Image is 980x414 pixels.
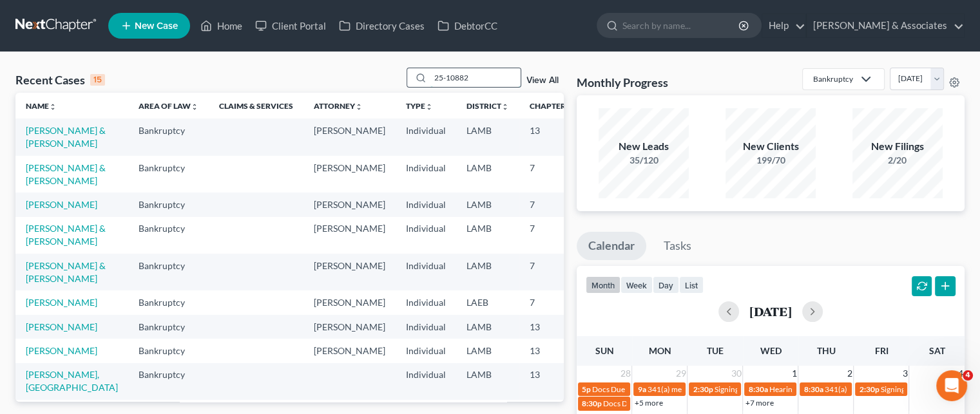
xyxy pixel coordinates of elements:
span: 341(a) meeting for [PERSON_NAME] [824,384,948,394]
a: Area of Lawunfold_more [139,101,198,111]
span: 341(a) meeting for [PERSON_NAME] [647,384,771,394]
td: LAMB [456,363,519,400]
a: [PERSON_NAME], [GEOGRAPHIC_DATA] [26,369,118,393]
td: 7 [519,156,584,193]
span: Hearing for [PERSON_NAME] & [PERSON_NAME] [769,384,937,394]
div: New Filings [852,139,943,154]
div: 35/120 [599,154,689,167]
td: Bankruptcy [128,290,209,314]
span: Thu [816,345,835,356]
span: 8:30a [748,384,767,394]
div: New Clients [725,139,816,154]
button: day [653,276,679,294]
span: Fri [874,345,888,356]
input: Search by name... [622,14,740,37]
td: 13 [519,363,584,400]
span: Mon [648,345,671,356]
td: Bankruptcy [128,363,209,400]
span: 29 [674,366,687,381]
a: Nameunfold_more [26,101,57,111]
td: LAMB [456,193,519,216]
i: unfold_more [191,103,198,111]
td: Individual [396,217,456,254]
i: unfold_more [425,103,433,111]
td: 7 [519,254,584,290]
a: Home [194,14,249,37]
span: Wed [760,345,781,356]
span: Docs Due for [PERSON_NAME] [603,399,709,408]
td: [PERSON_NAME] [303,254,396,290]
span: Tue [707,345,724,356]
span: 1 [790,366,798,381]
span: 3 [901,366,908,381]
td: [PERSON_NAME] [303,118,396,155]
td: Bankruptcy [128,193,209,216]
span: 28 [619,366,631,381]
div: 15 [90,74,105,86]
td: LAMB [456,156,519,193]
td: 13 [519,339,584,362]
a: +7 more [745,398,773,408]
div: Recent Cases [15,72,105,88]
td: Bankruptcy [128,118,209,155]
td: Bankruptcy [128,315,209,339]
td: Bankruptcy [128,156,209,193]
span: 8:30p [582,399,602,408]
i: unfold_more [49,103,57,111]
a: [PERSON_NAME] & [PERSON_NAME] [26,125,106,149]
td: [PERSON_NAME] [303,217,396,254]
span: 9a [637,384,646,394]
input: Search by name... [430,68,521,87]
button: month [586,276,620,294]
a: +5 more [634,398,662,408]
a: Districtunfold_more [466,101,509,111]
td: Individual [396,156,456,193]
span: 2 [845,366,853,381]
h3: Monthly Progress [577,75,668,90]
span: Sun [595,345,613,356]
td: LAMB [456,118,519,155]
td: LAMB [456,339,519,362]
a: Typeunfold_more [406,101,433,111]
div: Bankruptcy [813,73,853,84]
iframe: Intercom live chat [936,370,967,401]
span: 30 [729,366,742,381]
h2: [DATE] [749,305,792,318]
a: Tasks [652,232,703,260]
td: 7 [519,217,584,254]
span: 5p [582,384,591,394]
a: Directory Cases [332,14,431,37]
a: [PERSON_NAME] & [PERSON_NAME] [26,162,106,186]
a: [PERSON_NAME] [26,345,97,356]
td: 13 [519,315,584,339]
div: New Leads [599,139,689,154]
td: LAEB [456,290,519,314]
span: 8:30a [803,384,823,394]
td: Individual [396,254,456,290]
a: [PERSON_NAME] & Associates [807,14,964,37]
td: 7 [519,290,584,314]
td: 13 [519,118,584,155]
th: Claims & Services [209,93,303,118]
a: [PERSON_NAME] & [PERSON_NAME] [26,223,106,247]
td: 7 [519,193,584,216]
a: Attorneyunfold_more [314,101,363,111]
button: week [620,276,653,294]
td: Bankruptcy [128,254,209,290]
button: list [679,276,704,294]
td: [PERSON_NAME] [303,315,396,339]
span: Sat [928,345,945,356]
a: [PERSON_NAME] [26,321,97,332]
td: LAMB [456,254,519,290]
td: Individual [396,118,456,155]
div: 2/20 [852,154,943,167]
a: Client Portal [249,14,332,37]
a: Calendar [577,232,646,260]
a: Chapterunfold_more [530,101,573,111]
td: LAMB [456,315,519,339]
a: [PERSON_NAME] [26,199,97,210]
span: New Case [135,21,178,31]
span: Docs Due for [PERSON_NAME] & [PERSON_NAME] [592,384,767,394]
span: 2:30p [693,384,713,394]
td: [PERSON_NAME] [303,193,396,216]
